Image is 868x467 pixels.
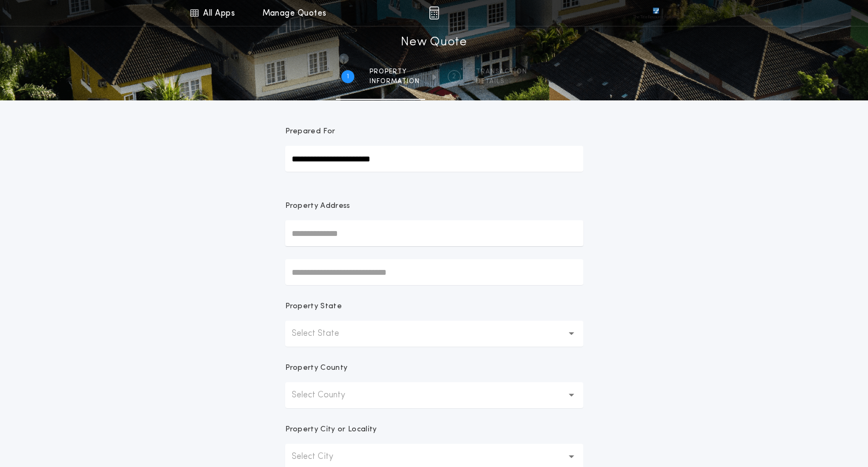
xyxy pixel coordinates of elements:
p: Property State [285,301,342,312]
p: Prepared For [285,126,335,137]
button: Select County [285,382,583,408]
input: Prepared For [285,146,583,172]
p: Property City or Locality [285,424,377,435]
h1: New Quote [401,34,467,51]
span: Transaction [476,67,527,76]
button: Select State [285,321,583,347]
p: Property Address [285,201,583,212]
img: img [429,6,439,19]
p: Select State [292,327,356,340]
p: Select County [292,389,362,402]
span: Property [369,67,420,76]
span: details [476,77,527,86]
img: vs-icon [633,8,678,18]
h2: 2 [452,72,456,81]
h2: 1 [347,72,349,81]
span: information [369,77,420,86]
p: Property County [285,363,348,374]
p: Select City [292,450,351,463]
